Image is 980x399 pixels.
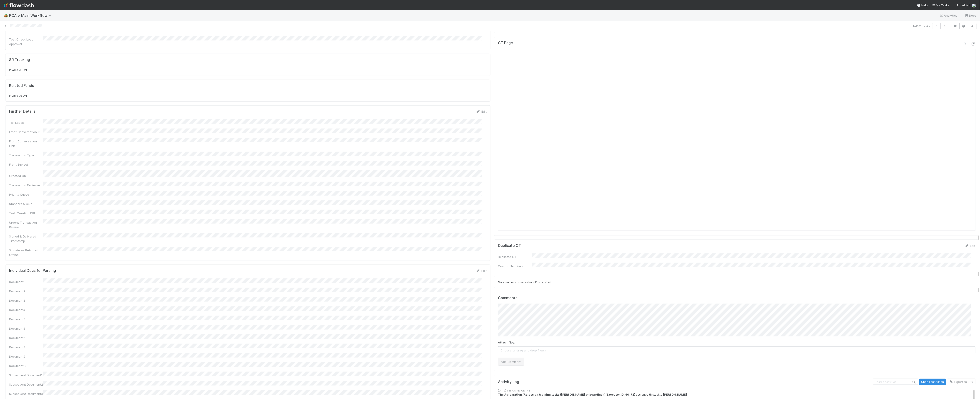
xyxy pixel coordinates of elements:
div: Duplicate CT [498,255,532,259]
h5: Related Funds [9,83,34,88]
a: Edit [965,244,975,247]
div: Urgent Transaction Review [9,220,43,229]
div: Subsequent Document1 [9,373,43,377]
div: Front Conversation ID [9,130,43,134]
div: Test Check Lead Approval [9,37,43,46]
div: Invalid JSON. [9,68,487,72]
div: Front Subject [9,162,43,167]
a: Edit [476,110,487,113]
div: Document5 [9,317,43,321]
h5: Individual Docs for Parsing [9,268,56,273]
div: [DATE] 1:16:08 PM GMT+8 [498,389,980,393]
div: Created On [9,174,43,178]
h5: CT Page [498,41,513,45]
a: My Tasks [932,3,950,8]
div: Transaction Reviewer [9,183,43,187]
div: Document2 [9,289,43,293]
div: Invalid JSON. [9,93,487,98]
img: logo-inverted-e16ddd16eac7371096b0.svg [4,1,34,9]
h5: Duplicate CT [498,243,521,248]
a: The Automation "Re-assign training tasks ([PERSON_NAME] onboarding)" (Executor ID: 60172) [498,393,635,396]
div: Document7 [9,336,43,340]
a: Analytics [940,13,957,18]
h5: Further Details [9,109,35,114]
div: Comptroller Links [498,264,532,268]
a: Edit [476,269,487,273]
button: Add Comment [498,358,524,366]
div: Front Conversation Link [9,139,43,148]
img: avatar_b6a6ccf4-6160-40f7-90da-56c3221167ae.png [972,3,976,8]
span: PCA > Main Workflow [9,13,54,18]
input: Search activities... [873,379,918,385]
label: Attach files: [498,340,515,345]
button: Export as CSV [947,379,975,385]
div: Document3 [9,298,43,303]
div: Priority Queue [9,192,43,197]
span: My Tasks [932,3,950,7]
div: Document10 [9,364,43,368]
div: Subsequent Document3 [9,391,43,396]
h5: Comments [498,296,975,300]
div: Document8 [9,345,43,349]
div: assigned this task to [498,393,980,397]
div: Document4 [9,308,43,312]
div: Signed & Delivered Timestamp [9,234,43,243]
a: Docs [965,13,976,18]
button: Undo Last Action [919,379,946,385]
div: Signatures Returned Offline [9,248,43,257]
h5: Activity Log [498,380,872,384]
div: Standard Queue [9,202,43,206]
div: Help [917,3,928,8]
span: 🏕️ [4,13,8,17]
div: Document1 [9,280,43,284]
div: Subsequent Document2 [9,382,43,387]
span: 1 of 101 tasks [913,24,930,28]
div: Task Creation DRI [9,211,43,215]
div: Transaction Type [9,153,43,157]
span: AngelList [957,3,970,7]
h5: SR Tracking [9,58,30,62]
div: Document9 [9,354,43,359]
span: Choose or drag and drop file(s) [498,347,975,354]
strong: [PERSON_NAME] [663,393,687,396]
span: No email or conversation ID specified. [498,280,552,284]
div: Document6 [9,326,43,331]
div: Tax Labels [9,120,43,125]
